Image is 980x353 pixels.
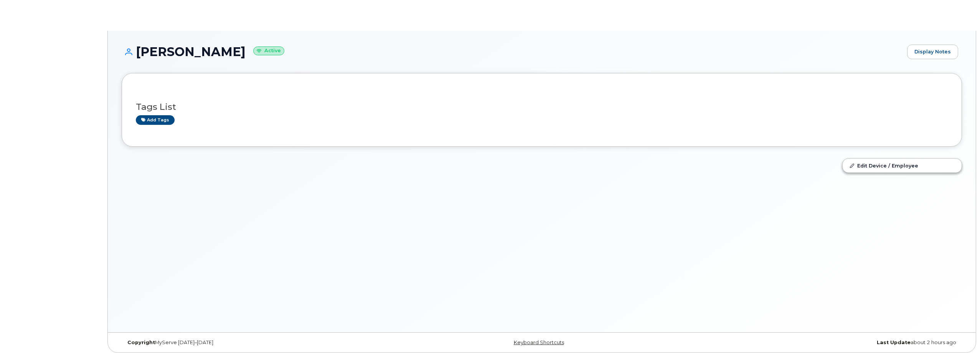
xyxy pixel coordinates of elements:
h3: Tags List [136,102,948,112]
small: Active [253,46,284,55]
a: Keyboard Shortcuts [514,340,564,345]
a: Add tags [136,115,175,125]
strong: Copyright [127,340,155,345]
h1: [PERSON_NAME] [122,45,903,58]
div: about 2 hours ago [682,340,962,346]
a: Display Notes [907,45,958,59]
strong: Last Update [877,340,911,345]
a: Edit Device / Employee [843,159,962,172]
div: MyServe [DATE]–[DATE] [122,340,402,346]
